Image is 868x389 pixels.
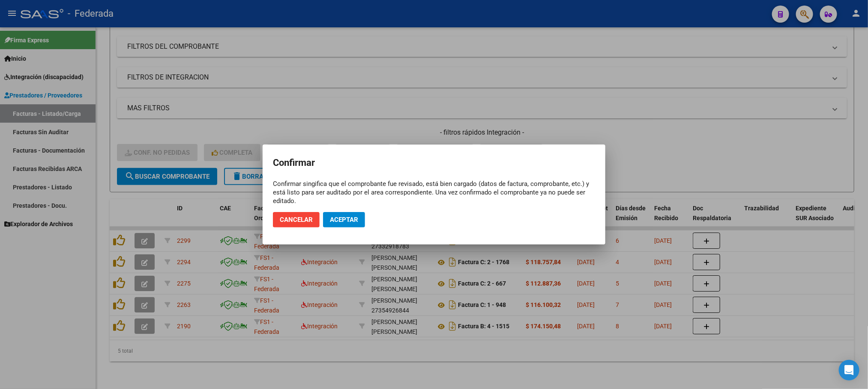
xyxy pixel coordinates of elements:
[330,216,358,224] span: Aceptar
[273,212,320,227] button: Cancelar
[280,216,313,224] span: Cancelar
[273,155,595,171] h2: Confirmar
[323,212,365,227] button: Aceptar
[273,180,595,205] div: Confirmar singifica que el comprobante fue revisado, está bien cargado (datos de factura, comprob...
[839,360,859,380] div: Open Intercom Messenger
